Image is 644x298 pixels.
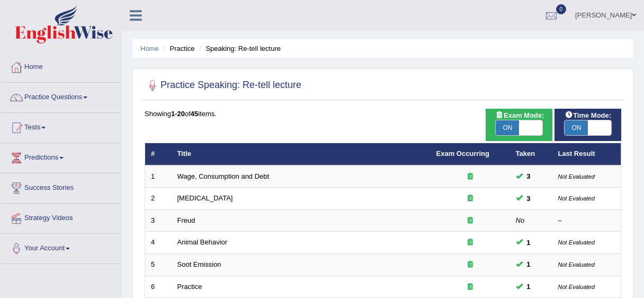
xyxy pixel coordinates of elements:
[436,282,504,292] div: Exam occurring question
[145,165,172,188] td: 1
[140,45,159,52] a: Home
[523,237,535,248] span: You can still take this question
[436,172,504,182] div: Exam occurring question
[436,260,504,270] div: Exam occurring question
[160,43,194,54] li: Practice
[145,143,172,165] th: #
[145,77,301,93] h2: Practice Speaking: Re-tell lecture
[491,110,548,121] span: Exam Mode:
[436,150,489,157] a: Exam Occurring
[196,43,281,54] li: Speaking: Re-tell lecture
[1,234,121,260] a: Your Account
[191,110,198,118] b: 45
[436,238,504,248] div: Exam occurring question
[436,194,504,204] div: Exam occurring question
[510,143,552,165] th: Taken
[145,232,172,254] td: 4
[556,4,567,14] span: 0
[177,283,202,291] a: Practice
[523,259,535,270] span: You can still take this question
[1,52,121,79] a: Home
[1,143,121,170] a: Predictions
[145,254,172,276] td: 5
[558,195,595,201] small: Not Evaluated
[145,188,172,210] td: 2
[496,120,519,135] span: ON
[171,110,185,118] b: 1-20
[1,113,121,139] a: Tests
[1,173,121,200] a: Success Stories
[486,109,552,141] div: Show exams occurring in exams
[552,143,621,165] th: Last Result
[558,261,595,268] small: Not Evaluated
[172,143,431,165] th: Title
[558,216,615,226] div: –
[516,216,525,224] em: No
[558,173,595,180] small: Not Evaluated
[1,83,121,109] a: Practice Questions
[523,171,535,182] span: You can still take this question
[565,120,588,135] span: ON
[145,109,621,119] div: Showing of items.
[177,194,233,202] a: [MEDICAL_DATA]
[1,204,121,230] a: Strategy Videos
[560,110,615,121] span: Time Mode:
[523,281,535,292] span: You can still take this question
[558,284,595,290] small: Not Evaluated
[145,276,172,298] td: 6
[177,260,221,268] a: Soot Emission
[145,209,172,232] td: 3
[177,238,228,246] a: Animal Behavior
[177,172,270,180] a: Wage, Consumption and Debt
[523,193,535,204] span: You can still take this question
[436,216,504,226] div: Exam occurring question
[177,216,195,224] a: Freud
[558,239,595,246] small: Not Evaluated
